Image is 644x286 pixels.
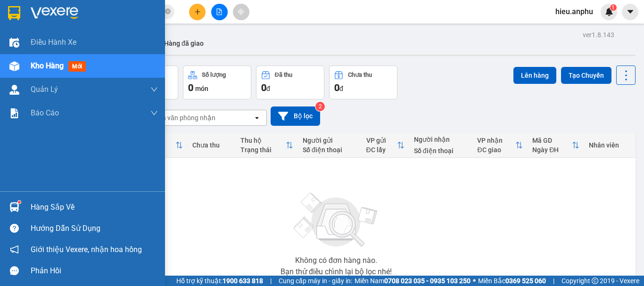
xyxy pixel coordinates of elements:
span: mới [68,61,86,72]
div: ĐC giao [477,146,515,154]
img: warehouse-icon [9,85,19,95]
th: Toggle SortBy [236,133,298,158]
span: | [553,276,554,286]
span: message [10,266,19,275]
div: Hàng sắp về [31,200,158,214]
button: Hàng đã giao [157,32,211,55]
div: Số lượng [202,72,226,78]
span: đ [266,85,270,92]
span: down [150,86,158,93]
span: Kho hàng [31,61,64,70]
span: 0 [261,82,266,93]
button: caret-down [622,4,638,20]
span: close-circle [165,8,171,14]
span: Miền Bắc [478,276,546,286]
button: Tạo Chuyến [561,67,611,84]
svg: open [253,114,261,122]
span: caret-down [626,8,635,16]
span: Cung cấp máy in - giấy in: [279,276,352,286]
div: Nhân viên [589,141,631,149]
th: Toggle SortBy [362,133,409,158]
button: Số lượng0món [183,65,251,99]
div: ver 1.8.143 [583,30,614,40]
span: Giới thiệu Vexere, nhận hoa hồng [31,244,142,255]
button: Bộ lọc [271,106,320,126]
div: ĐC lấy [366,146,397,154]
button: Đã thu0đ [256,65,324,99]
span: món [195,85,208,92]
img: warehouse-icon [9,38,19,48]
div: Bạn thử điều chỉnh lại bộ lọc nhé! [281,268,392,276]
button: Chưa thu0đ [329,65,397,99]
div: Thu hộ [240,137,286,144]
div: Trạng thái [240,146,286,154]
button: Lên hàng [513,67,556,84]
th: Toggle SortBy [472,133,528,158]
span: down [150,109,158,117]
span: hieu.anphu [548,6,601,17]
div: Phản hồi [31,264,158,278]
div: Chọn văn phòng nhận [150,113,215,123]
div: Người nhận [414,136,468,143]
img: warehouse-icon [9,202,19,212]
div: Không có đơn hàng nào. [295,257,377,264]
span: 1 [611,4,615,11]
span: Quản Lý [31,83,58,95]
span: Hỗ trợ kỹ thuật: [176,276,263,286]
span: file-add [216,8,223,15]
sup: 1 [610,4,617,11]
div: Đã thu [275,72,292,78]
button: aim [233,4,249,20]
th: Toggle SortBy [528,133,584,158]
span: copyright [592,278,598,284]
div: Ngày ĐH [532,146,572,154]
sup: 1 [18,201,21,204]
div: Chưa thu [192,141,231,149]
div: VP gửi [366,137,397,144]
span: ⚪️ [473,279,476,283]
span: 0 [334,82,339,93]
div: Số điện thoại [303,146,357,154]
img: logo-vxr [8,6,20,20]
span: Miền Nam [355,276,471,286]
span: 0 [188,82,193,93]
span: aim [238,8,244,15]
span: Báo cáo [31,107,59,119]
div: Mã GD [532,137,572,144]
div: VP nhận [477,137,515,144]
strong: 0369 525 060 [505,277,546,285]
span: question-circle [10,224,19,233]
button: file-add [211,4,228,20]
span: Điều hành xe [31,36,76,48]
span: close-circle [165,8,171,16]
div: Hướng dẫn sử dụng [31,221,158,236]
sup: 2 [315,102,325,111]
div: Người gửi [303,137,357,144]
span: plus [194,8,201,15]
img: warehouse-icon [9,61,19,71]
button: plus [189,4,206,20]
strong: 1900 633 818 [223,277,263,285]
span: | [270,276,272,286]
div: Chưa thu [348,72,372,78]
img: icon-new-feature [605,8,613,16]
span: notification [10,245,19,254]
img: svg+xml;base64,PHN2ZyBjbGFzcz0ibGlzdC1wbHVnX19zdmciIHhtbG5zPSJodHRwOi8vd3d3LnczLm9yZy8yMDAwL3N2Zy... [289,187,383,253]
span: đ [339,85,343,92]
div: Số điện thoại [414,147,468,155]
img: solution-icon [9,108,19,118]
strong: 0708 023 035 - 0935 103 250 [384,277,471,285]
